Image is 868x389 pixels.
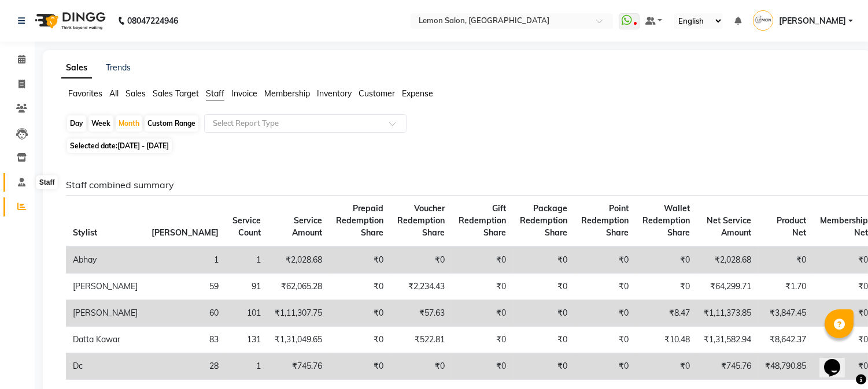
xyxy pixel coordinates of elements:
span: Customer [359,88,395,99]
td: ₹1,11,373.85 [697,300,758,327]
div: Week [88,115,113,132]
td: ₹2,028.68 [697,246,758,274]
td: ₹1.70 [758,274,813,300]
td: 60 [145,300,226,327]
td: ₹8,642.37 [758,327,813,353]
td: ₹0 [574,300,636,327]
td: ₹0 [636,353,697,380]
td: ₹0 [513,274,574,300]
td: ₹0 [452,300,513,327]
td: 1 [226,353,268,380]
td: [PERSON_NAME] [66,300,145,327]
td: ₹0 [636,274,697,300]
td: ₹0 [574,246,636,274]
td: ₹0 [452,353,513,380]
div: Custom Range [145,115,198,132]
td: 101 [226,300,268,327]
td: ₹0 [329,274,390,300]
td: ₹745.76 [697,353,758,380]
div: Month [116,115,142,132]
td: 1 [145,246,226,274]
td: ₹0 [574,327,636,353]
td: ₹0 [513,353,574,380]
span: [DATE] - [DATE] [117,141,169,150]
span: All [109,88,119,99]
td: Datta Kawar [66,327,145,353]
iframe: chat widget [819,343,856,377]
td: ₹1,31,049.65 [268,327,329,353]
span: Stylist [73,227,97,238]
td: ₹48,790.85 [758,353,813,380]
span: Staff [206,88,224,99]
span: Sales Target [153,88,199,99]
span: Sales [125,88,146,99]
td: ₹62,065.28 [268,274,329,300]
span: Service Amount [292,215,322,238]
td: ₹1,11,307.75 [268,300,329,327]
td: ₹10.48 [636,327,697,353]
td: ₹0 [636,246,697,274]
span: Membership Net [820,215,868,238]
td: Dc [66,353,145,380]
span: Package Redemption Share [520,203,567,238]
td: ₹522.81 [390,327,452,353]
span: Product Net [777,215,806,238]
span: [PERSON_NAME] [152,227,219,238]
td: ₹0 [329,353,390,380]
td: ₹0 [574,353,636,380]
td: ₹0 [513,246,574,274]
span: Wallet Redemption Share [642,203,690,238]
td: ₹0 [758,246,813,274]
span: Membership [264,88,310,99]
img: logo [29,5,109,37]
img: Sana Mansoori [753,10,773,31]
td: ₹0 [574,274,636,300]
td: ₹8.47 [636,300,697,327]
td: ₹64,299.71 [697,274,758,300]
span: Net Service Amount [707,215,751,238]
a: Sales [61,58,92,78]
span: [PERSON_NAME] [779,15,846,27]
span: Service Count [232,215,261,238]
td: ₹3,847.45 [758,300,813,327]
td: 28 [145,353,226,380]
td: ₹0 [452,274,513,300]
td: ₹0 [390,246,452,274]
b: 08047224946 [127,5,178,37]
td: 131 [226,327,268,353]
td: 83 [145,327,226,353]
span: Selected date: [67,139,172,153]
span: Voucher Redemption Share [397,203,445,238]
td: 1 [226,246,268,274]
td: ₹2,028.68 [268,246,329,274]
td: ₹0 [329,327,390,353]
td: 91 [226,274,268,300]
div: Day [67,115,86,132]
h6: Staff combined summary [66,179,843,190]
span: Favorites [68,88,102,99]
td: ₹745.76 [268,353,329,380]
span: Inventory [317,88,352,99]
span: Gift Redemption Share [459,203,506,238]
span: Prepaid Redemption Share [336,203,383,238]
td: Abhay [66,246,145,274]
td: ₹0 [513,327,574,353]
td: [PERSON_NAME] [66,274,145,300]
td: 59 [145,274,226,300]
div: Staff [36,175,58,189]
td: ₹2,234.43 [390,274,452,300]
td: ₹1,31,582.94 [697,327,758,353]
span: Expense [402,88,433,99]
td: ₹0 [390,353,452,380]
td: ₹0 [329,300,390,327]
span: Invoice [231,88,257,99]
td: ₹0 [452,327,513,353]
td: ₹0 [452,246,513,274]
a: Trends [106,62,131,73]
td: ₹0 [513,300,574,327]
span: Point Redemption Share [581,203,629,238]
td: ₹0 [329,246,390,274]
td: ₹57.63 [390,300,452,327]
